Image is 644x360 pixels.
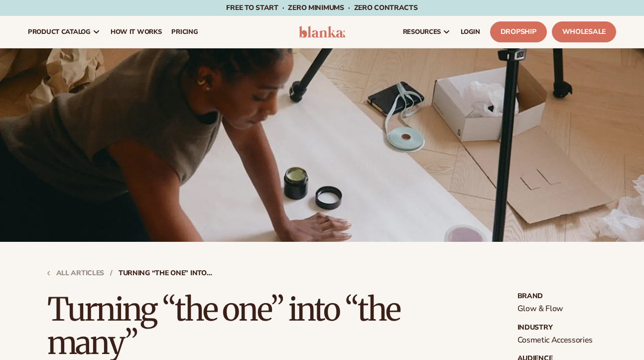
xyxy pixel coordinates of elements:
a: Wholesale [552,21,616,42]
strong: / [110,270,113,277]
a: All articles [47,270,105,277]
span: How It Works [111,28,162,36]
strong: Industry [517,324,597,331]
span: Free to start · ZERO minimums · ZERO contracts [226,3,417,12]
p: Cosmetic Accessories [517,335,597,346]
strong: Brand [517,293,597,300]
a: How It Works [106,16,167,48]
a: Dropship [490,21,547,42]
span: product catalog [28,28,91,36]
p: Glow & Flow [517,304,597,314]
span: LOGIN [461,28,480,36]
a: LOGIN [456,16,485,48]
strong: Turning “the one” into “the many” [119,270,213,277]
a: resources [398,16,456,48]
span: resources [403,28,441,36]
img: logo [299,26,346,38]
a: product catalog [23,16,106,48]
h1: Turning “the one” into “the many” [47,293,486,360]
span: pricing [171,28,198,36]
a: pricing [166,16,203,48]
